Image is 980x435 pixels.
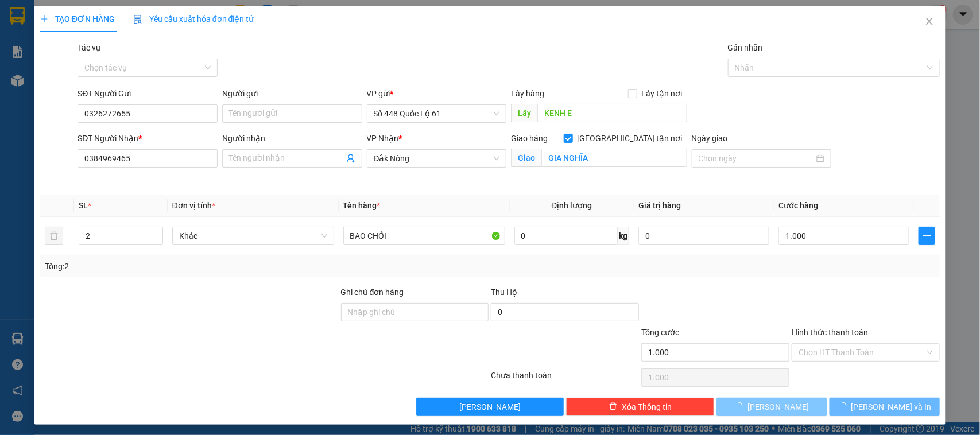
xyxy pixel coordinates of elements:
[511,149,541,167] span: Giao
[638,227,769,245] input: 0
[341,288,404,297] label: Ghi chú đơn hàng
[6,6,166,49] li: Bốn Luyện Express
[367,87,507,100] div: VP gửi
[78,87,218,100] div: SĐT Người Gửi
[491,288,517,297] span: Thu Hộ
[830,398,940,416] button: [PERSON_NAME] và In
[692,134,728,143] label: Ngày giao
[133,14,254,24] span: Yêu cầu xuất hóa đơn điện tử
[341,303,489,321] input: Ghi chú đơn hàng
[839,402,851,410] span: loading
[222,132,362,145] div: Người nhận
[133,15,142,24] img: icon
[367,134,399,143] span: VP Nhận
[416,398,564,416] button: [PERSON_NAME]
[913,6,946,38] button: Close
[638,201,681,210] span: Giá trị hàng
[343,201,381,210] span: Tên hàng
[622,401,672,413] span: Xóa Thông tin
[45,227,63,245] button: delete
[511,89,544,98] span: Lấy hàng
[537,104,687,122] input: Dọc đường
[778,201,818,210] span: Cước hàng
[573,132,687,145] span: [GEOGRAPHIC_DATA] tận nơi
[551,201,592,210] span: Định lượng
[747,401,809,413] span: [PERSON_NAME]
[459,401,521,413] span: [PERSON_NAME]
[374,150,500,167] span: Đắk Nông
[919,231,935,240] span: plus
[716,398,827,416] button: [PERSON_NAME]
[728,43,763,52] label: Gán nhãn
[637,87,687,100] span: Lấy tận nơi
[40,14,115,24] span: TẠO ĐƠN HÀNG
[40,15,48,23] span: plus
[609,402,617,411] span: delete
[641,328,679,337] span: Tổng cước
[79,201,88,210] span: SL
[566,398,714,416] button: deleteXóa Thông tin
[925,17,934,26] span: close
[45,260,379,273] div: Tổng: 2
[511,134,548,143] span: Giao hàng
[78,43,100,52] label: Tác vụ
[78,132,218,145] div: SĐT Người Nhận
[541,149,687,167] input: Giao tận nơi
[511,104,537,122] span: Lấy
[919,227,935,245] button: plus
[374,105,500,122] span: Số 448 Quốc Lộ 61
[222,87,362,100] div: Người gửi
[490,369,641,389] div: Chưa thanh toán
[618,227,629,245] span: kg
[735,402,747,410] span: loading
[851,401,932,413] span: [PERSON_NAME] và In
[172,201,215,210] span: Đơn vị tính
[792,328,868,337] label: Hình thức thanh toán
[346,154,355,163] span: user-add
[79,62,153,100] li: VP [GEOGRAPHIC_DATA]
[179,227,327,244] span: Khác
[6,62,79,87] li: VP Số 448 Quốc Lộ 61
[699,152,815,165] input: Ngày giao
[343,227,505,245] input: VD: Bàn, Ghế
